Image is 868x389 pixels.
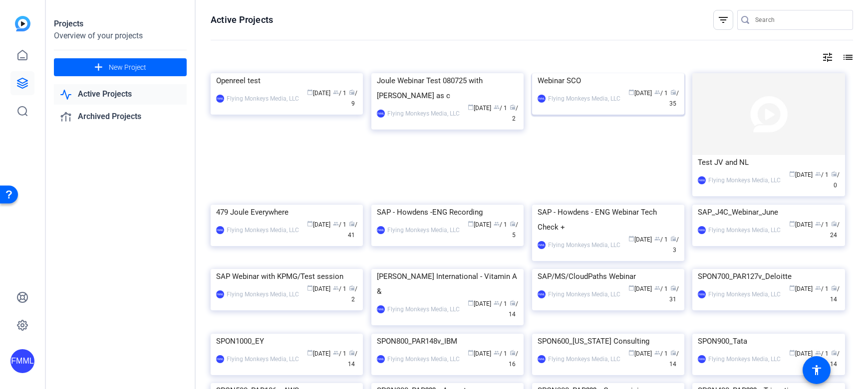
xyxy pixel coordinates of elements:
div: Flying Monkeys Media, LLC [387,354,460,364]
span: calendar_today [628,236,634,242]
span: [DATE] [789,285,813,292]
span: group [815,221,821,227]
span: group [333,221,339,227]
mat-icon: tune [822,51,834,63]
span: / 9 [349,90,357,107]
span: / 2 [349,285,357,303]
div: FMML [538,241,546,249]
span: group [333,350,339,356]
span: calendar_today [628,350,634,356]
span: group [654,350,660,356]
div: SPON900_Tata [698,334,839,349]
span: calendar_today [468,104,474,110]
span: calendar_today [789,285,795,291]
span: [DATE] [628,236,652,243]
mat-icon: filter_list [717,14,729,26]
div: FMML [698,290,706,298]
span: group [494,300,500,306]
span: / 14 [830,285,840,303]
span: / 1 [815,350,829,357]
span: [DATE] [468,221,491,228]
div: Flying Monkeys Media, LLC [387,109,460,119]
div: Joule Webinar Test 080725 with [PERSON_NAME] as c [377,73,518,103]
span: group [815,350,821,356]
div: Flying Monkeys Media, LLC [708,354,781,364]
div: Flying Monkeys Media, LLC [548,240,620,250]
span: calendar_today [789,221,795,227]
span: / 1 [654,285,668,292]
span: radio [510,221,516,227]
div: SPON600_[US_STATE] Consulting [538,334,679,349]
div: Flying Monkeys Media, LLC [548,289,620,299]
div: FMML [216,290,224,298]
div: SPON800_PAR148v_IBM [377,334,518,349]
a: Archived Projects [54,107,187,127]
span: / 16 [509,350,518,368]
span: [DATE] [468,350,491,357]
span: [DATE] [307,221,330,228]
span: / 14 [669,350,679,368]
div: 479 Joule Everywhere [216,205,357,220]
span: calendar_today [307,221,313,227]
div: SAP - Howdens - ENG Webinar Tech Check + [538,205,679,235]
span: / 3 [670,236,679,254]
div: Flying Monkeys Media, LLC [227,289,299,299]
span: radio [349,89,355,95]
span: calendar_today [468,350,474,356]
div: Projects [54,18,187,30]
span: calendar_today [307,285,313,291]
span: group [654,285,660,291]
span: / 14 [830,350,840,368]
div: SAP_J4C_Webinar_June [698,205,839,220]
div: [PERSON_NAME] International - Vitamin A & [377,269,518,299]
div: Flying Monkeys Media, LLC [708,289,781,299]
span: radio [349,350,355,356]
span: / 35 [669,90,679,107]
span: radio [670,236,676,242]
div: Flying Monkeys Media, LLC [708,225,781,235]
span: radio [831,350,837,356]
span: calendar_today [468,300,474,306]
div: Flying Monkeys Media, LLC [548,94,620,104]
button: New Project [54,58,187,76]
span: calendar_today [307,89,313,95]
span: radio [670,285,676,291]
div: FMML [377,226,385,234]
span: / 24 [830,221,840,239]
mat-icon: list [841,51,853,63]
span: / 5 [510,221,518,239]
mat-icon: accessibility [811,364,823,376]
div: FMML [538,355,546,363]
span: calendar_today [789,171,795,177]
div: FMML [216,355,224,363]
div: SAP/MS/CloudPaths Webinar [538,269,679,284]
span: / 2 [510,105,518,122]
span: radio [831,221,837,227]
div: FMML [538,95,546,103]
div: Flying Monkeys Media, LLC [708,175,781,185]
div: Webinar SCO [538,73,679,88]
span: group [654,236,660,242]
span: / 1 [654,90,668,97]
div: FMML [377,355,385,363]
div: Test JV and NL [698,155,839,170]
span: [DATE] [307,350,330,357]
span: [DATE] [628,285,652,292]
mat-icon: add [92,61,105,74]
span: calendar_today [628,285,634,291]
div: SPON700_PAR127v_Deloitte [698,269,839,284]
span: / 1 [333,285,346,292]
span: / 1 [494,350,507,357]
span: / 1 [654,236,668,243]
div: SAP - Howdens -ENG Recording [377,205,518,220]
span: / 1 [654,350,668,357]
span: [DATE] [307,285,330,292]
span: radio [349,285,355,291]
span: [DATE] [628,90,652,97]
span: [DATE] [789,221,813,228]
span: / 41 [348,221,357,239]
span: / 1 [494,105,507,112]
span: [DATE] [468,300,491,307]
span: / 14 [509,300,518,318]
span: / 14 [348,350,357,368]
